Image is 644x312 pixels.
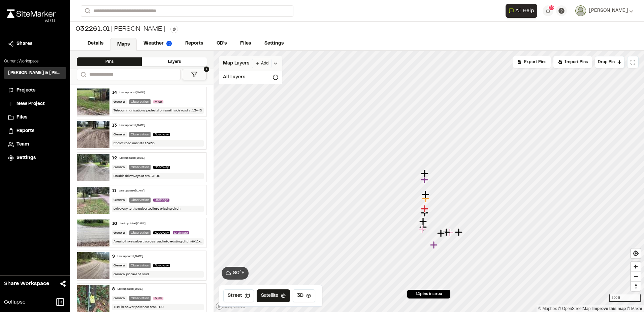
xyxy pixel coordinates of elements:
div: Observation [129,99,151,104]
div: Map marker [419,217,428,226]
span: Drop Pin [598,59,615,65]
span: Roadway [153,231,170,234]
a: OpenStreetMap [558,306,591,311]
div: Map marker [422,190,430,199]
span: Find my location [631,249,641,258]
a: Weather [137,37,179,50]
img: rebrand.png [7,9,56,18]
div: 14 [112,90,117,96]
button: 3D [293,289,315,302]
div: End of road near sta 15+50 [112,140,204,147]
a: Settings [8,154,62,162]
button: Edit Tags [170,26,178,33]
a: Details [81,37,110,50]
a: Shares [8,40,62,48]
div: General [112,230,127,235]
div: Observation [129,132,151,137]
a: Files [8,114,62,121]
a: CD's [210,37,233,50]
div: Last updated [DATE] [120,91,145,95]
span: Files [17,114,27,121]
div: Map marker [437,229,446,238]
span: 80 ° F [233,269,245,277]
div: Layers [142,57,207,66]
div: General picture of road [112,271,204,278]
span: New Project [17,100,45,108]
div: General [112,198,127,203]
span: Map Layers [223,60,249,67]
div: 9 [112,254,115,260]
div: Map marker [421,176,429,184]
a: New Project [8,100,62,108]
div: All Layers [219,71,282,84]
a: Projects [8,87,62,94]
div: Observation [129,198,151,203]
span: Add [261,60,268,67]
img: file [77,154,109,181]
span: Projects [17,87,35,94]
img: file [77,219,109,246]
p: Current Workspace [4,58,66,64]
a: Maps [110,38,137,51]
span: Team [17,141,29,148]
div: Last updated [DATE] [118,255,143,259]
div: Map marker [443,228,451,237]
div: General [112,296,127,301]
button: [PERSON_NAME] [575,5,633,16]
div: General [112,99,127,104]
span: Export Pins [524,59,546,65]
img: precipai.png [166,41,172,46]
button: 1 [182,69,207,80]
span: [PERSON_NAME] [589,7,628,15]
span: 1 [204,67,209,72]
button: Reset bearing to north [631,281,641,291]
span: Import Pins [565,59,588,65]
div: Last updated [DATE] [118,287,143,291]
div: Oh geez...please don't... [7,18,56,24]
button: Add [252,59,271,68]
img: file [77,285,109,312]
div: Map marker [455,228,464,237]
div: Last updated [DATE] [120,222,146,226]
div: Import Pins into your project [553,56,592,68]
button: 55 [543,5,553,16]
span: Zoom in [631,262,641,271]
span: Roadway [153,264,170,267]
button: Zoom out [631,271,641,281]
div: Last updated [DATE] [120,124,145,128]
span: Drainage [173,231,189,234]
span: Share Workspace [4,280,49,288]
div: Last updated [DATE] [120,156,145,160]
div: 11 [112,188,116,194]
div: General [112,132,127,137]
canvas: Map [214,51,644,312]
span: Roadway [153,133,170,136]
div: Observation [129,165,151,170]
span: Misc [153,100,163,103]
span: 55 [549,4,554,10]
div: Pins [77,57,142,66]
div: TBM in power pole near sta 9+00 [112,304,204,310]
a: Reports [179,37,210,50]
a: Team [8,141,62,148]
div: Observation [129,230,151,235]
div: Map marker [419,225,427,234]
span: Reports [17,127,34,135]
div: Observation [129,263,151,268]
a: Maxar [627,306,642,311]
div: [PERSON_NAME] [75,24,165,34]
div: 10 [112,221,117,227]
div: Telecommunications pedestal on south side road at 13+40 [112,107,204,114]
button: Open AI Assistant [506,4,537,18]
span: Roadway [153,166,170,169]
div: Last updated [DATE] [119,189,144,193]
img: file [77,252,109,279]
span: Drainage [153,199,169,202]
span: 032261.01 [75,24,110,34]
img: User [575,5,586,16]
span: Misc [153,297,163,300]
div: No pins available to export [513,56,551,68]
div: 12 [112,155,117,161]
div: General [112,263,127,268]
